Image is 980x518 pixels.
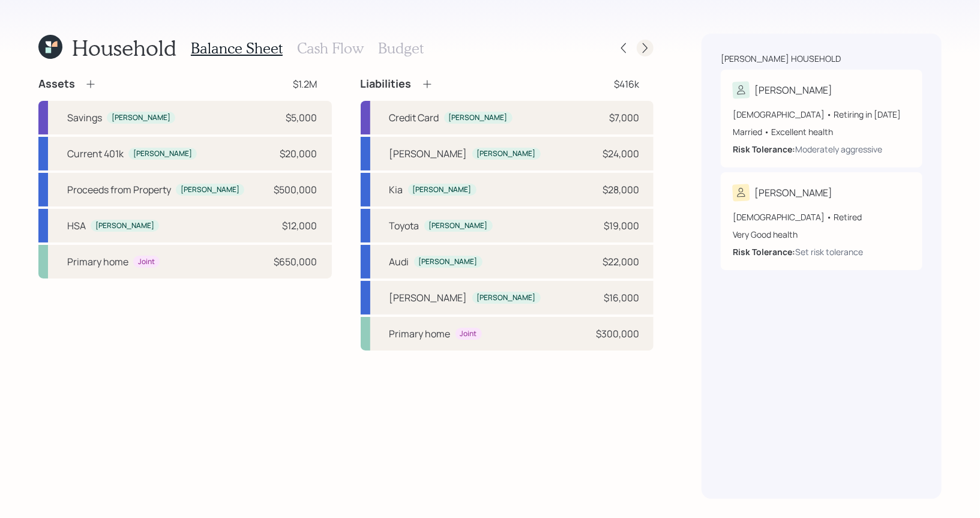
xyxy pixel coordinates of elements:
[283,218,317,233] div: $12,000
[67,110,102,125] div: Savings
[449,113,508,123] div: [PERSON_NAME]
[389,218,419,233] div: Toyota
[733,108,910,121] div: [DEMOGRAPHIC_DATA] • Retiring in [DATE]
[67,182,171,197] div: Proceeds from Property
[112,113,170,123] div: [PERSON_NAME]
[477,149,536,159] div: [PERSON_NAME]
[733,228,910,241] div: Very Good health
[389,146,467,161] div: [PERSON_NAME]
[67,146,124,161] div: Current 401k
[477,293,536,303] div: [PERSON_NAME]
[733,143,795,155] b: Risk Tolerance:
[181,185,239,195] div: [PERSON_NAME]
[795,143,882,155] div: Moderately aggressive
[38,77,75,91] h4: Assets
[67,254,128,269] div: Primary home
[286,110,317,125] div: $5,000
[596,327,639,341] div: $300,000
[191,40,283,57] h3: Balance Sheet
[721,53,841,65] div: [PERSON_NAME] household
[389,327,451,341] div: Primary home
[361,77,412,91] h4: Liabilities
[138,257,155,267] div: Joint
[413,185,472,195] div: [PERSON_NAME]
[614,77,639,91] div: $416k
[603,146,639,161] div: $24,000
[389,254,409,269] div: Audi
[754,83,832,97] div: [PERSON_NAME]
[460,329,477,339] div: Joint
[67,218,86,233] div: HSA
[133,149,192,159] div: [PERSON_NAME]
[95,221,154,231] div: [PERSON_NAME]
[297,40,364,57] h3: Cash Flow
[429,221,488,231] div: [PERSON_NAME]
[419,257,478,267] div: [PERSON_NAME]
[280,146,317,161] div: $20,000
[609,110,639,125] div: $7,000
[389,291,467,305] div: [PERSON_NAME]
[604,291,639,305] div: $16,000
[378,40,424,57] h3: Budget
[389,182,403,197] div: Kia
[603,254,639,269] div: $22,000
[72,35,176,61] h1: Household
[293,77,317,91] div: $1.2M
[733,211,910,223] div: [DEMOGRAPHIC_DATA] • Retired
[733,125,910,138] div: Married • Excellent health
[754,185,832,200] div: [PERSON_NAME]
[389,110,439,125] div: Credit Card
[274,254,317,269] div: $650,000
[604,218,639,233] div: $19,000
[733,246,795,257] b: Risk Tolerance:
[603,182,639,197] div: $28,000
[274,182,317,197] div: $500,000
[795,245,863,258] div: Set risk tolerance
